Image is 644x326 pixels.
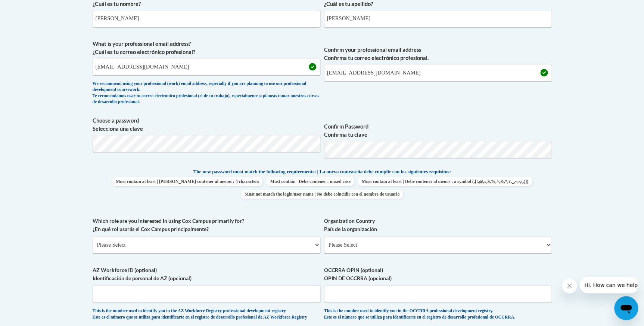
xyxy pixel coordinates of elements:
label: What is your professional email address? ¿Cuál es tu correo electrónico profesional? [93,40,320,56]
label: Organization Country País de la organización [324,217,552,233]
iframe: Message from company [580,277,638,293]
iframe: Button to launch messaging window [614,296,638,320]
label: Confirm Password Confirma tu clave [324,123,552,139]
label: Choose a password Selecciona una clave [93,117,320,133]
span: Hi. How can we help? [4,5,60,11]
div: We recommend using your professional (work) email address, especially if you are planning to use ... [93,81,320,105]
span: Must contain | Debe contener : mixed case [266,177,354,186]
label: AZ Workforce ID (optional) Identificación de personal de AZ (opcional) [93,266,320,282]
span: Must contain at least | Debe contener al menos : a symbol (.[!,@,#,$,%,^,&,*,?,_,~,-,(,)]) [358,177,532,186]
iframe: Close message [562,278,577,293]
span: Must not match the login/user name | No debe coincidir con el nombre de usuario [241,190,403,199]
div: This is the number used to identify you in the AZ Workforce Registry professional development reg... [93,308,320,320]
span: The new password must match the following requirements: | La nueva contraseña debe cumplir con lo... [193,168,451,175]
label: Confirm your professional email address Confirma tu correo electrónico profesional. [324,46,552,62]
label: OCCRRA OPIN (optional) OPIN DE OCCRRA (opcional) [324,266,552,282]
span: Must contain at least | [PERSON_NAME] contener al menos : 4 characters [112,177,262,186]
label: Which role are you interested in using Cox Campus primarily for? ¿En qué rol usarás el Cox Campus... [93,217,320,233]
input: Metadata input [93,10,320,27]
input: Metadata input [93,58,320,75]
input: Required [324,64,552,81]
div: This is the number used to identify you in the OCCRRA professional development registry. Este es ... [324,308,552,320]
input: Metadata input [324,10,552,27]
